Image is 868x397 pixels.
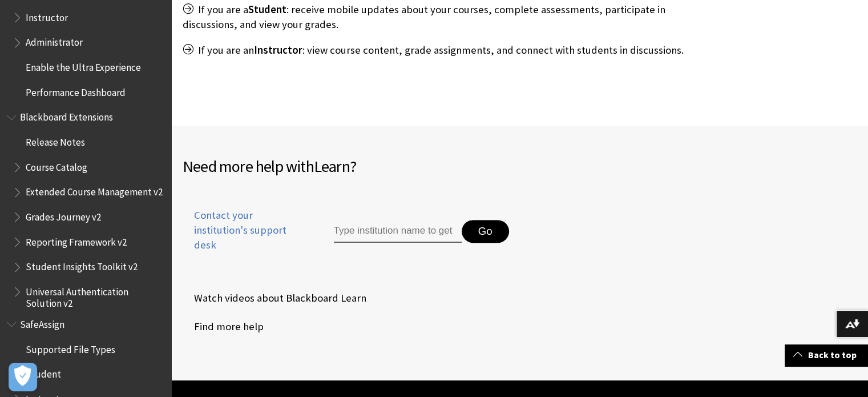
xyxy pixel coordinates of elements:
[26,232,127,248] span: Reporting Framework v2
[26,83,126,98] span: Performance Dashboard
[183,208,308,253] span: Contact your institution's support desk
[334,220,462,243] input: Type institution name to get support
[183,43,688,58] p: If you are an : view course content, grade assignments, and connect with students in discussions.
[26,340,115,355] span: Supported File Types
[20,108,113,123] span: Blackboard Extensions
[26,183,163,198] span: Extended Course Management v2
[26,258,138,273] span: Student Insights Toolkit v2
[26,158,87,173] span: Course Catalog
[183,2,688,32] p: If you are a : receive mobile updates about your courses, complete assessments, participate in di...
[20,315,64,330] span: SafeAssign
[26,282,163,309] span: Universal Authentication Solution v2
[26,365,61,380] span: Student
[183,154,520,178] h2: Need more help with ?
[26,58,141,73] span: Enable the Ultra Experience
[248,3,286,16] span: Student
[26,133,85,148] span: Release Notes
[183,318,264,335] a: Find more help
[9,363,37,391] button: Open Preferences
[183,208,308,267] a: Contact your institution's support desk
[26,33,83,49] span: Administrator
[183,290,366,307] a: Watch videos about Blackboard Learn
[7,108,164,310] nav: Book outline for Blackboard Extensions
[314,156,350,177] span: Learn
[254,43,302,57] span: Instructor
[785,344,868,366] a: Back to top
[26,207,101,223] span: Grades Journey v2
[462,220,509,243] button: Go
[26,8,68,23] span: Instructor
